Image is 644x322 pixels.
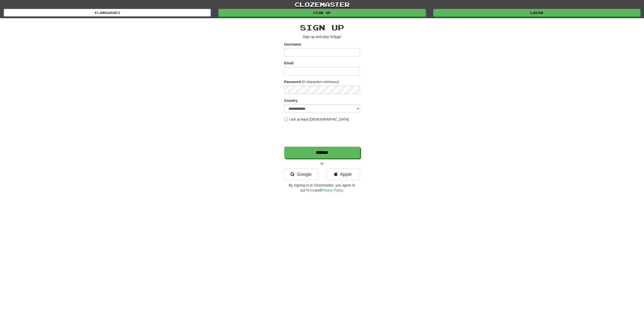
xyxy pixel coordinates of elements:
h2: Sign up [284,23,360,32]
u: free [334,35,340,39]
label: I am at least [DEMOGRAPHIC_DATA] [284,117,349,122]
em: (6 characters minimum) [302,80,339,84]
p: By signing in to Clozemaster, you agree to our and . [284,183,360,193]
p: or [284,161,360,166]
a: Privacy Policy [321,188,343,192]
a: Apple [326,168,360,180]
a: Languages [4,9,211,16]
label: Email [284,61,294,66]
a: Google [284,168,318,180]
p: Sign up and play for ! [284,34,360,39]
a: Terms [305,188,315,192]
label: Country [284,98,298,103]
iframe: reCAPTCHA [284,124,361,144]
input: I am at least [DEMOGRAPHIC_DATA] [284,118,287,121]
a: Sign up [218,9,425,16]
label: Password [284,79,301,84]
a: Login [433,9,640,16]
label: Username [284,42,301,47]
